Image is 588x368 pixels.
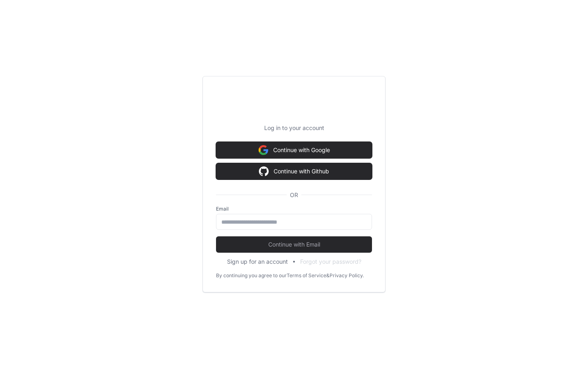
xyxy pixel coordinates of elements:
img: Sign in with google [259,163,269,180]
label: Email [216,206,372,212]
div: & [326,272,330,279]
button: Continue with Google [216,142,372,158]
p: Log in to your account [216,124,372,132]
span: OR [287,191,301,199]
button: Continue with Github [216,163,372,180]
button: Continue with Email [216,236,372,253]
button: Sign up for an account [227,258,288,266]
a: Privacy Policy. [330,272,364,279]
div: By continuing you agree to our [216,272,287,279]
a: Terms of Service [287,272,326,279]
span: Continue with Email [216,240,372,249]
img: Sign in with google [258,142,268,158]
button: Forgot your password? [300,258,361,266]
